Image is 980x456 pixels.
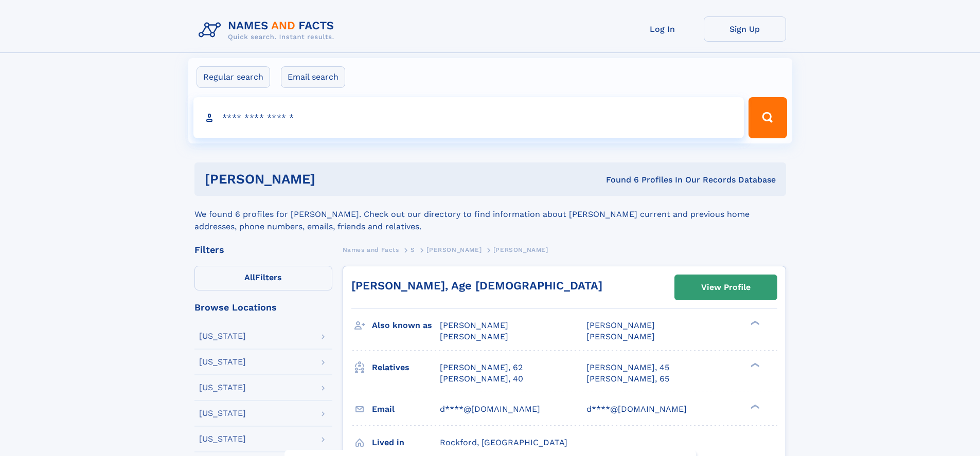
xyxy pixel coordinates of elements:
[748,320,760,326] div: ❯
[194,16,343,44] img: Logo Names and Facts
[343,243,399,256] a: Names and Facts
[199,358,246,366] div: [US_STATE]
[675,275,777,300] a: View Profile
[411,246,415,253] span: S
[621,16,704,42] a: Log In
[197,66,270,88] label: Regular search
[194,196,786,233] div: We found 6 profiles for [PERSON_NAME]. Check out our directory to find information about [PERSON_...
[440,362,523,373] a: [PERSON_NAME], 62
[748,403,760,410] div: ❯
[426,243,482,256] a: [PERSON_NAME]
[701,276,751,299] div: View Profile
[351,279,602,292] a: [PERSON_NAME], Age [DEMOGRAPHIC_DATA]
[460,174,776,186] div: Found 6 Profiles In Our Records Database
[205,173,461,186] h1: [PERSON_NAME]
[199,409,246,417] div: [US_STATE]
[281,66,345,88] label: Email search
[199,384,246,392] div: [US_STATE]
[440,332,508,341] span: [PERSON_NAME]
[748,361,760,368] div: ❯
[411,243,415,256] a: S
[586,362,669,373] a: [PERSON_NAME], 45
[193,97,744,138] input: search input
[586,332,655,341] span: [PERSON_NAME]
[372,317,440,334] h3: Also known as
[194,266,332,290] label: Filters
[586,320,655,330] span: [PERSON_NAME]
[372,434,440,451] h3: Lived in
[749,97,787,138] button: Search Button
[244,272,255,282] span: All
[199,435,246,443] div: [US_STATE]
[194,245,332,254] div: Filters
[440,437,567,447] span: Rockford, [GEOGRAPHIC_DATA]
[199,332,246,340] div: [US_STATE]
[194,303,332,312] div: Browse Locations
[372,400,440,418] h3: Email
[372,359,440,376] h3: Relatives
[493,246,548,253] span: [PERSON_NAME]
[426,246,482,253] span: [PERSON_NAME]
[440,373,523,385] a: [PERSON_NAME], 40
[704,16,786,42] a: Sign Up
[440,320,508,330] span: [PERSON_NAME]
[586,373,669,385] a: [PERSON_NAME], 65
